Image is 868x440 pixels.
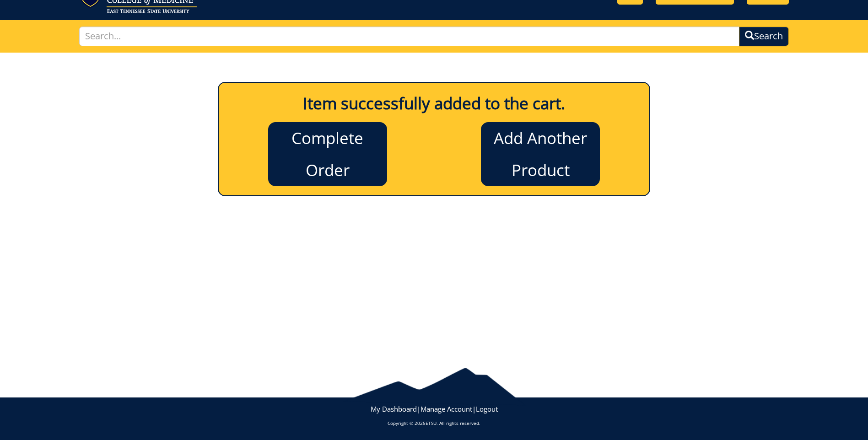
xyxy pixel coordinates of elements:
a: Logout [476,404,498,413]
b: Item successfully added to the cart. [303,92,565,114]
a: My Dashboard [371,404,417,413]
a: Add Another Product [481,122,600,186]
button: Search [739,27,789,46]
a: Manage Account [421,404,472,413]
a: Complete Order [268,122,387,186]
a: ETSU [426,420,437,426]
input: Search... [79,27,739,46]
